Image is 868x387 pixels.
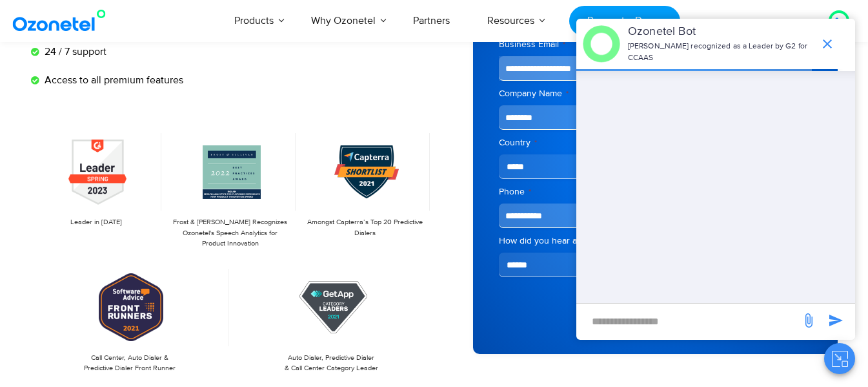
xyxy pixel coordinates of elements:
[823,308,849,333] span: send message
[306,217,423,238] p: Amongst Capterra’s Top 20 Predictive Dialers
[583,310,794,333] div: new-msg-input
[628,23,813,41] p: Ozonetel Bot
[172,217,289,249] p: Frost & [PERSON_NAME] Recognizes Ozonetel's Speech Analytics for Product Innovation
[583,25,620,63] img: header
[37,217,155,228] p: Leader in [DATE]
[499,235,812,247] label: How did you hear about us?
[37,353,223,374] p: Call Center, Auto Dialer & Predictive Dialer Front Runner
[499,136,812,149] label: Country
[814,31,840,57] span: end chat or minimize
[796,308,822,333] span: send message
[239,353,424,374] p: Auto Dialer, Predictive Dialer & Call Center Category Leader
[824,343,855,374] button: Close chat
[569,6,680,36] a: Request a Demo
[499,87,812,100] label: Company Name
[41,44,106,59] span: 24 / 7 support
[499,185,812,198] label: Phone
[628,41,813,64] p: [PERSON_NAME] recognized as a Leader by G2 for CCAAS
[41,72,183,88] span: Access to all premium features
